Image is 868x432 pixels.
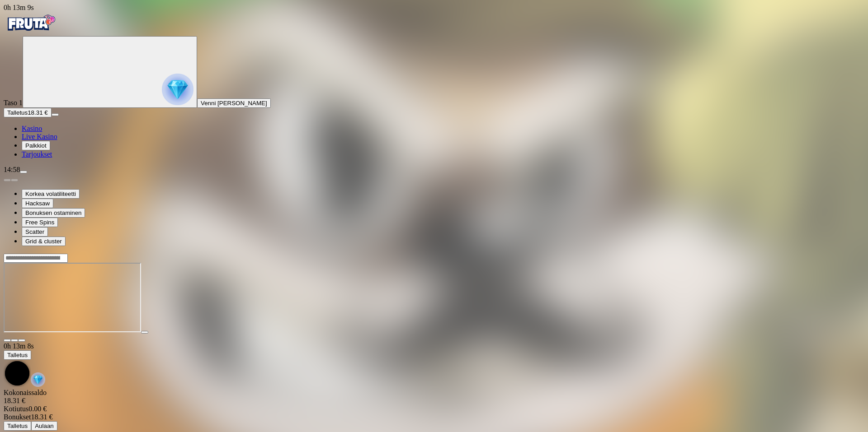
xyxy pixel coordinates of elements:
button: Grid & cluster [22,237,66,246]
button: Free Spins [22,218,58,227]
span: Aulaan [35,423,54,429]
button: menu [52,113,59,116]
button: prev slide [4,179,11,181]
button: Hacksaw [22,199,53,208]
button: fullscreen icon [18,339,25,342]
img: Fruta [4,12,58,34]
button: Korkea volatiliteetti [22,189,80,199]
a: poker-chip iconLive Kasino [22,133,57,140]
button: reward progress [23,36,197,108]
div: 18.31 € [4,397,864,405]
img: reward progress [162,74,193,105]
span: 18.31 € [28,109,47,116]
button: Talletusplus icon18.31 € [4,108,52,117]
button: play icon [141,331,148,334]
span: 14:58 [4,166,20,173]
span: Kotiutus [4,405,28,413]
button: menu [20,171,27,173]
span: Grid & cluster [25,238,62,245]
button: Scatter [22,227,48,237]
img: reward-icon [31,372,45,387]
button: Talletus [4,421,31,431]
button: Aulaan [31,421,57,431]
span: Taso 1 [4,99,23,107]
button: Talletus [4,350,31,360]
span: Talletus [7,352,28,358]
span: Palkkiot [25,142,47,149]
nav: Primary [4,12,864,158]
span: Talletus [7,109,28,116]
span: Hacksaw [25,200,50,207]
button: close icon [4,339,11,342]
div: 18.31 € [4,413,864,421]
span: Free Spins [25,219,54,226]
span: Live Kasino [22,133,57,140]
span: Tarjoukset [22,150,52,158]
input: Search [4,254,68,263]
span: Venni [PERSON_NAME] [201,100,267,107]
span: Kasino [22,125,42,132]
a: gift-inverted iconTarjoukset [22,150,52,158]
iframe: Le Bandit [4,263,141,332]
button: Bonuksen ostaminen [22,208,85,218]
button: Venni [PERSON_NAME] [197,98,271,108]
div: Game menu [4,342,864,389]
button: chevron-down icon [11,339,18,342]
a: diamond iconKasino [22,125,42,132]
span: Bonukset [4,413,31,421]
div: 0.00 € [4,405,864,413]
button: reward iconPalkkiot [22,141,50,150]
div: Game menu content [4,389,864,431]
span: Bonuksen ostaminen [25,209,81,216]
span: Talletus [7,423,28,429]
span: user session time [4,4,34,11]
span: user session time [4,342,34,350]
div: Kokonaissaldo [4,389,864,405]
a: Fruta [4,28,58,36]
span: Korkea volatiliteetti [25,190,76,197]
button: next slide [11,179,18,181]
span: Scatter [25,228,44,235]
